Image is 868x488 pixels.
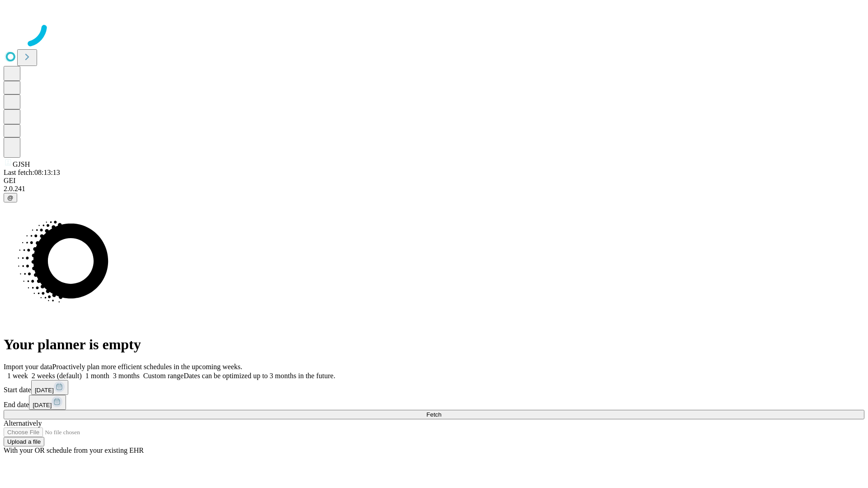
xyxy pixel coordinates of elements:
[4,193,17,202] button: @
[33,402,52,408] span: [DATE]
[113,372,140,380] span: 3 months
[4,395,864,410] div: End date
[29,395,66,410] button: [DATE]
[4,169,60,176] span: Last fetch: 08:13:13
[31,380,68,395] button: [DATE]
[7,194,14,201] span: @
[85,372,109,380] span: 1 month
[184,372,335,380] span: Dates can be optimized up to 3 months in the future.
[13,160,30,168] span: GJSH
[4,410,864,419] button: Fetch
[4,437,44,446] button: Upload a file
[143,372,184,380] span: Custom range
[426,411,441,418] span: Fetch
[4,185,864,193] div: 2.0.241
[4,336,864,353] h1: Your planner is empty
[4,380,864,395] div: Start date
[35,387,54,394] span: [DATE]
[4,177,864,185] div: GEI
[52,363,242,371] span: Proactively plan more efficient schedules in the upcoming weeks.
[4,446,144,454] span: With your OR schedule from your existing EHR
[32,372,82,380] span: 2 weeks (default)
[4,363,52,371] span: Import your data
[7,372,28,380] span: 1 week
[4,419,42,427] span: Alternatively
